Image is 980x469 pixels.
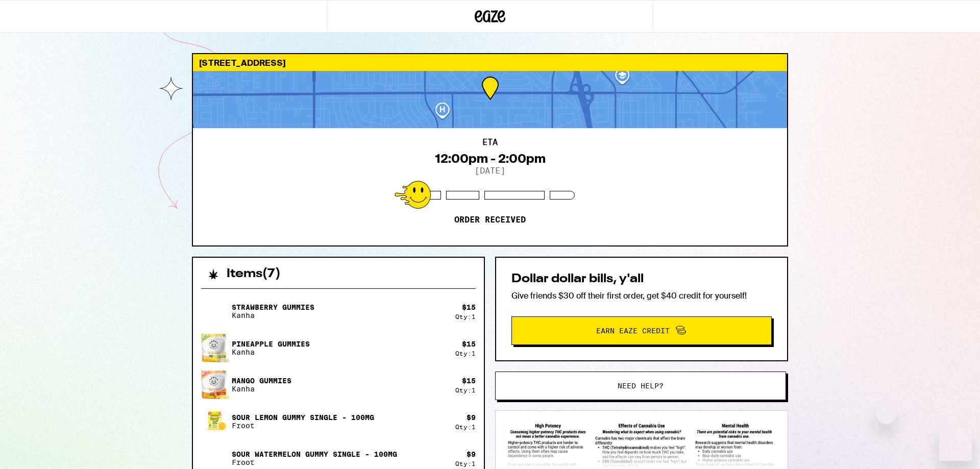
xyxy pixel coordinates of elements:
[455,313,476,320] div: Qty: 1
[435,152,546,166] div: 12:00pm - 2:00pm
[232,413,374,422] p: Sour Lemon Gummy Single - 100mg
[232,377,291,385] p: Mango Gummies
[467,450,476,458] div: $ 9
[475,166,505,176] p: [DATE]
[511,316,772,345] button: Earn Eaze Credit
[232,303,314,311] p: Strawberry Gummies
[201,410,230,433] img: Sour Lemon Gummy Single - 100mg
[939,428,972,461] iframe: Button to launch messaging window
[482,138,498,146] h2: ETA
[455,350,476,357] div: Qty: 1
[462,303,476,311] div: $ 15
[232,385,291,393] p: Kanha
[506,421,777,468] img: SB 540 Brochure preview
[495,372,786,400] button: Need help?
[596,327,670,334] span: Earn Eaze Credit
[232,422,374,430] p: Froot
[511,290,772,301] p: Give friends $30 off their first order, get $40 credit for yourself!
[232,450,397,458] p: Sour Watermelon Gummy Single - 100mg
[455,424,476,430] div: Qty: 1
[232,311,314,319] p: Kanha
[232,340,310,348] p: Pineapple Gummies
[462,377,476,385] div: $ 15
[201,297,230,326] img: Strawberry Gummies
[201,369,230,400] img: Mango Gummies
[455,460,476,467] div: Qty: 1
[232,458,397,466] p: Froot
[467,413,476,422] div: $ 9
[455,387,476,393] div: Qty: 1
[193,54,787,71] div: [STREET_ADDRESS]
[227,268,281,280] h2: Items ( 7 )
[876,404,896,424] iframe: Close message
[462,340,476,348] div: $ 15
[511,273,772,285] h2: Dollar dollar bills, y'all
[618,382,664,389] span: Need help?
[232,348,310,356] p: Kanha
[201,333,230,363] img: Pineapple Gummies
[454,215,526,225] p: Order received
